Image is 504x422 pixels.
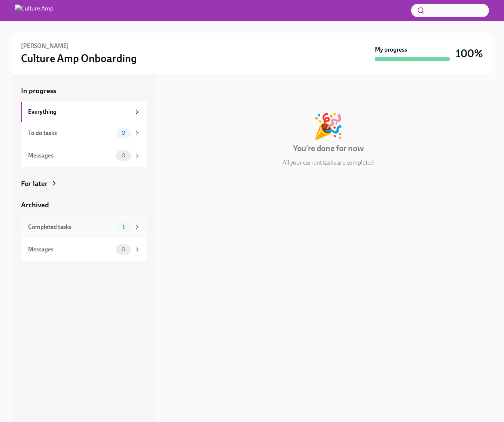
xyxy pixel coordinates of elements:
[28,223,113,231] div: Completed tasks
[375,46,407,54] strong: My progress
[283,159,374,167] p: All your current tasks are completed
[28,129,113,137] div: To do tasks
[313,114,344,138] div: 🎉
[28,245,113,254] div: Messages
[21,200,147,210] a: Archived
[21,238,147,261] a: Messages0
[21,144,147,167] a: Messages0
[28,152,113,160] div: Messages
[293,143,364,154] h4: You're done for now
[21,179,147,189] a: For later
[21,42,69,50] h6: [PERSON_NAME]
[28,108,131,116] div: Everything
[117,247,130,252] span: 0
[456,47,483,60] h3: 100%
[21,122,147,144] a: To do tasks0
[21,216,147,238] a: Completed tasks1
[21,52,137,65] h3: Culture Amp Onboarding
[21,179,48,189] div: For later
[117,153,130,158] span: 0
[117,130,130,136] span: 0
[165,86,200,96] div: In progress
[15,4,54,16] img: Culture Amp
[21,102,147,122] a: Everything
[21,86,147,96] a: In progress
[118,224,129,230] span: 1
